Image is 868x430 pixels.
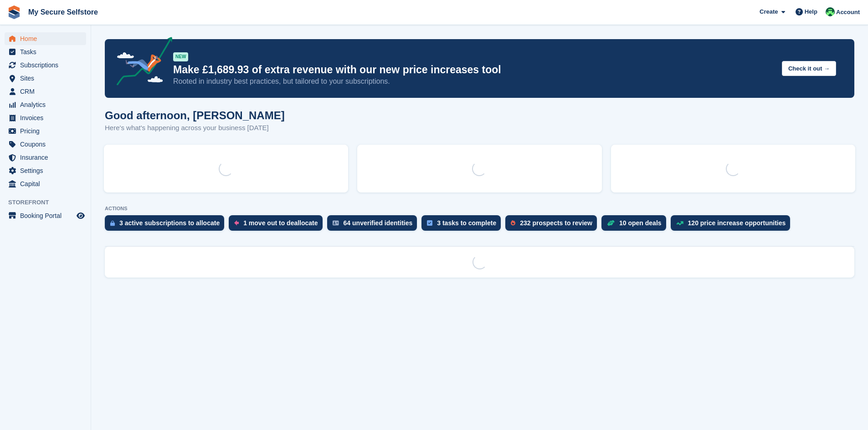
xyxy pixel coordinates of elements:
[333,220,339,226] img: verify_identity-adf6edd0f0f0b5bbfe63781bf79b02c33cf7c696d77639b501bdc392416b5a36.svg
[20,209,75,222] span: Booking Portal
[75,210,86,221] a: Preview store
[5,177,86,190] a: menu
[173,52,188,61] div: NEW
[5,111,86,124] a: menu
[173,63,775,76] p: Make £1,689.93 of extra revenue with our new price increases tool
[20,138,75,151] span: Coupons
[5,32,86,45] a: menu
[20,85,75,98] span: CRM
[671,215,795,235] a: 120 price increase opportunities
[520,219,592,227] div: 232 prospects to review
[5,72,86,85] a: menu
[760,7,778,16] span: Create
[243,219,318,227] div: 1 move out to deallocate
[5,125,86,137] a: menu
[826,7,835,16] img: Vickie Wedge
[421,215,505,235] a: 3 tasks to complete
[105,206,854,212] p: ACTIONS
[619,219,662,227] div: 10 open deals
[20,177,75,190] span: Capital
[427,220,432,226] img: task-75834270c22a3079a89374b754ae025e5fb1db73e45f91037f5363f120a921f8.svg
[20,151,75,164] span: Insurance
[607,220,615,226] img: deal-1b604bf984904fb50ccaf53a9ad4b4a5d6e5aea283cecdc64d6e3604feb123c2.svg
[109,37,173,89] img: price-adjustments-announcement-icon-8257ccfd72463d97f412b2fc003d46551f7dbcb40ab6d574587a9cd5c0d94...
[601,215,671,235] a: 10 open deals
[344,219,413,227] div: 64 unverified identities
[7,5,21,19] img: stora-icon-8386f47178a22dfd0bd8f6a31ec36ba5ce8667c1dd55bd0f319d3a0aa187defe.svg
[105,123,285,133] p: Here's what's happening across your business [DATE]
[20,164,75,177] span: Settings
[105,109,285,121] h1: Good afternoon, [PERSON_NAME]
[836,8,860,17] span: Account
[5,98,86,111] a: menu
[437,219,496,227] div: 3 tasks to complete
[110,220,115,226] img: active_subscription_to_allocate_icon-d502201f5373d7db506a760aba3b589e785aa758c864c3986d89f69b8ff3...
[173,76,775,86] p: Rooted in industry best practices, but tailored to your subscriptions.
[20,125,75,137] span: Pricing
[119,219,220,227] div: 3 active subscriptions to allocate
[20,59,75,71] span: Subscriptions
[505,215,601,235] a: 232 prospects to review
[5,85,86,98] a: menu
[511,220,515,226] img: prospect-51fa495bee0391a8d652442698ab0144808aea92771e9ea1ae160a38d050c398.svg
[20,111,75,124] span: Invoices
[782,61,836,76] button: Check it out →
[229,215,327,235] a: 1 move out to deallocate
[676,221,683,225] img: price_increase_opportunities-93ffe204e8149a01c8c9dc8f82e8f89637d9d84a8eef4429ea346261dce0b2c0.svg
[5,46,86,58] a: menu
[5,151,86,164] a: menu
[5,138,86,151] a: menu
[5,164,86,177] a: menu
[25,5,102,20] a: My Secure Selfstore
[688,219,786,227] div: 120 price increase opportunities
[20,32,75,45] span: Home
[20,46,75,58] span: Tasks
[5,59,86,71] a: menu
[327,215,422,235] a: 64 unverified identities
[805,7,817,16] span: Help
[105,215,229,235] a: 3 active subscriptions to allocate
[234,220,239,226] img: move_outs_to_deallocate_icon-f764333ba52eb49d3ac5e1228854f67142a1ed5810a6f6cc68b1a99e826820c5.svg
[8,198,91,207] span: Storefront
[5,209,86,222] a: menu
[20,98,75,111] span: Analytics
[20,72,75,85] span: Sites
